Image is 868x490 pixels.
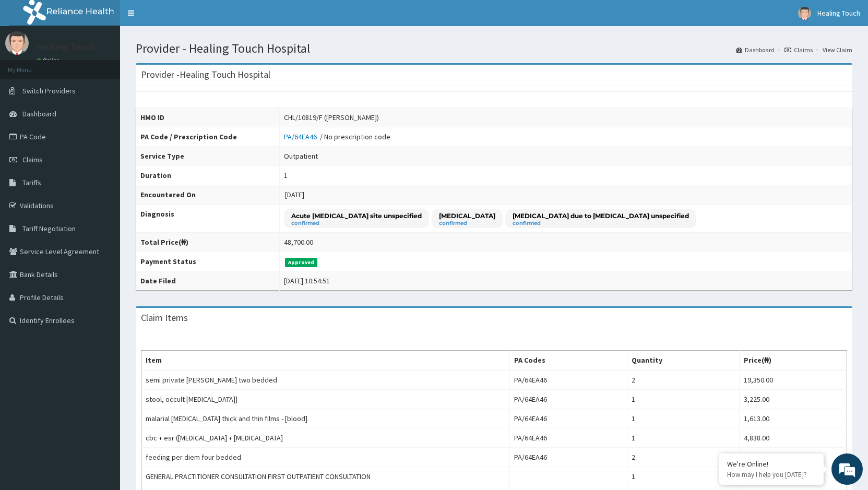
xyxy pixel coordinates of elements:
th: Quantity [627,351,740,371]
td: semi private [PERSON_NAME] two bedded [141,370,510,390]
th: Payment Status [136,252,280,271]
td: 1 [627,390,740,409]
td: PA/64EA46 [509,370,627,390]
small: confirmed [291,221,422,226]
h3: Claim Items [141,313,188,322]
span: Claims [22,155,43,164]
div: We're Online! [727,459,816,469]
a: Dashboard [736,45,775,54]
td: 19,350.00 [739,370,847,390]
td: 1 [627,467,740,486]
div: Chat with us now [54,58,175,72]
span: [DATE] [285,190,304,199]
th: PA Code / Prescription Code [136,127,280,147]
div: / No prescription code [284,132,390,142]
td: 4,838.00 [739,428,847,448]
td: 1,613.00 [739,409,847,428]
td: stool, occult [MEDICAL_DATA]] [141,390,510,409]
th: Duration [136,166,280,185]
th: Price(₦) [739,351,847,371]
td: GENERAL PRACTITIONER CONSULTATION FIRST OUTPATIENT CONSULTATION [141,467,510,486]
img: d_794563401_company_1708531726252_794563401 [19,52,42,78]
div: 48,700.00 [284,237,313,247]
span: Approved [285,258,318,267]
h3: Provider - Healing Touch Hospital [141,70,270,79]
div: CHL/10819/F ([PERSON_NAME]) [284,112,379,123]
p: [MEDICAL_DATA] [439,211,495,220]
div: [DATE] 10:54:51 [284,276,330,286]
span: We're online! [61,132,144,237]
td: PA/64EA46 [509,409,627,428]
td: 2 [627,448,740,467]
th: Total Price(₦) [136,233,280,252]
p: [MEDICAL_DATA] due to [MEDICAL_DATA] unspecified [513,211,689,220]
td: feeding per diem four bedded [141,448,510,467]
img: User Image [5,31,29,55]
p: How may I help you today? [727,470,816,479]
td: PA/64EA46 [509,390,627,409]
textarea: Type your message and hit 'Enter' [5,285,199,321]
td: malarial [MEDICAL_DATA] thick and thin films - [blood] [141,409,510,428]
a: PA/64EA46 [284,132,320,141]
th: Encountered On [136,185,280,205]
p: Acute [MEDICAL_DATA] site unspecified [291,211,422,220]
th: Item [141,351,510,371]
a: Online [37,57,62,64]
div: Minimize live chat window [171,5,196,30]
h1: Provider - Healing Touch Hospital [136,42,852,55]
td: 2 [627,370,740,390]
div: 1 [284,170,288,181]
th: Diagnosis [136,205,280,233]
th: PA Codes [509,351,627,371]
td: 3,225.00 [739,390,847,409]
th: Service Type [136,147,280,166]
span: Dashboard [22,109,56,118]
a: Claims [784,45,813,54]
a: View Claim [823,45,852,54]
span: Switch Providers [22,86,76,95]
span: Tariff Negotiation [22,224,76,233]
th: HMO ID [136,108,280,127]
td: 1 [627,428,740,448]
img: User Image [798,7,811,20]
th: Date Filed [136,271,280,291]
p: Healing Touch [37,42,95,52]
td: cbc + esr ([MEDICAL_DATA] + [MEDICAL_DATA] [141,428,510,448]
div: Outpatient [284,151,318,161]
small: confirmed [439,221,495,226]
span: Tariffs [22,178,41,187]
td: PA/64EA46 [509,428,627,448]
small: confirmed [513,221,689,226]
td: 1 [627,409,740,428]
span: Healing Touch [817,8,860,18]
td: 16,126.00 [739,448,847,467]
td: PA/64EA46 [509,448,627,467]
